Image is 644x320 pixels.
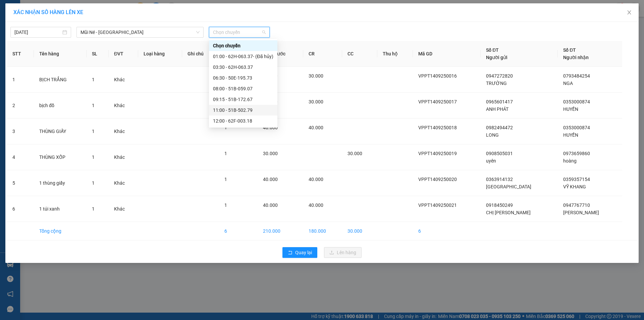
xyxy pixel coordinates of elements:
[418,99,457,104] span: VPPT1409250017
[303,41,342,67] th: CR
[92,103,95,108] span: 1
[324,247,362,258] button: uploadLên hàng
[620,3,639,22] button: Close
[563,125,590,130] span: 0353000874
[563,81,573,86] span: NGA
[563,177,590,182] span: 0359357154
[418,151,457,156] span: VPPT1409250019
[263,151,278,156] span: 30.000
[309,125,323,130] span: 40.000
[486,202,513,208] span: 0918450249
[563,73,590,79] span: 0793484254
[213,96,273,103] div: 09:15 - 51B-172.67
[563,151,590,156] span: 0973659860
[7,41,34,67] th: STT
[64,30,118,39] div: 0917200596
[486,73,513,79] span: 0947272820
[224,125,227,130] span: 1
[34,67,87,93] td: BỊCH TRẮNG
[109,93,138,119] td: Khác
[342,222,377,240] td: 30.000
[7,93,34,119] td: 2
[92,77,95,82] span: 1
[486,47,499,53] span: Số ĐT
[224,151,227,156] span: 1
[486,151,513,156] span: 0908505031
[213,85,273,92] div: 08:00 - 51B-059.07
[563,55,589,60] span: Người nhận
[342,41,377,67] th: CC
[87,41,109,67] th: SL
[486,106,508,112] span: ANH PHÁT
[209,40,277,51] div: Chọn chuyến
[224,202,227,208] span: 1
[13,9,83,15] span: XÁC NHẬN SỐ HÀNG LÊN XE
[224,177,227,182] span: 1
[109,170,138,196] td: Khác
[213,42,273,49] div: Chọn chuyến
[34,144,87,170] td: THÙNG XỐP
[418,202,457,208] span: VPPT1409250021
[92,206,95,212] span: 1
[219,222,257,240] td: 6
[63,45,72,52] span: CC :
[213,106,273,114] div: 11:00 - 51B-502.79
[413,222,481,240] td: 6
[7,119,34,144] td: 3
[282,247,317,258] button: rollbackQuay lại
[563,210,599,215] span: [PERSON_NAME]
[64,6,80,13] span: Nhận:
[258,222,303,240] td: 210.000
[92,154,95,160] span: 1
[6,30,59,39] div: 0368050466
[563,99,590,104] span: 0353000874
[138,41,182,67] th: Loại hàng
[486,55,507,60] span: Người gửi
[7,196,34,222] td: 6
[563,132,578,138] span: HUYỀN
[486,184,531,189] span: [GEOGRAPHIC_DATA]
[213,117,273,125] div: 12:00 - 62F-003.18
[7,67,34,93] td: 1
[34,41,87,67] th: Tên hàng
[563,158,577,164] span: hoàng
[486,81,507,86] span: TRƯỜNG
[14,29,61,36] input: 14/09/2025
[34,196,87,222] td: 1 túi xanh
[258,41,303,67] th: Tổng cước
[7,144,34,170] td: 4
[6,6,16,13] span: Gửi:
[563,47,576,53] span: Số ĐT
[486,99,513,104] span: 0965601417
[347,151,362,156] span: 30.000
[563,184,586,189] span: VỸ KHANG
[34,119,87,144] td: THÙNG GIẤY
[418,177,457,182] span: VPPT1409250020
[486,132,499,138] span: LONG
[486,158,496,164] span: uyên
[196,30,200,34] span: down
[309,73,323,79] span: 30.000
[563,202,590,208] span: 0947767710
[34,222,87,240] td: Tổng cộng
[303,222,342,240] td: 180.000
[109,67,138,93] td: Khác
[34,93,87,119] td: bịch đồ
[6,22,59,30] div: tân
[213,27,266,37] span: Chọn chuyến
[213,63,273,71] div: 03:30 - 62H-063.37
[182,41,219,67] th: Ghi chú
[263,202,278,208] span: 40.000
[627,10,632,15] span: close
[80,27,200,37] span: Mũi Né - Sài Gòn
[486,125,513,130] span: 0982494472
[64,22,118,30] div: thanh thùy
[34,170,87,196] td: 1 thùng giấy
[418,73,457,79] span: VPPT1409250016
[309,202,323,208] span: 40.000
[288,250,292,256] span: rollback
[64,6,118,22] div: VP [PERSON_NAME]
[92,180,95,186] span: 1
[486,210,531,215] span: CHỊ [PERSON_NAME]
[563,106,578,112] span: HUYỀN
